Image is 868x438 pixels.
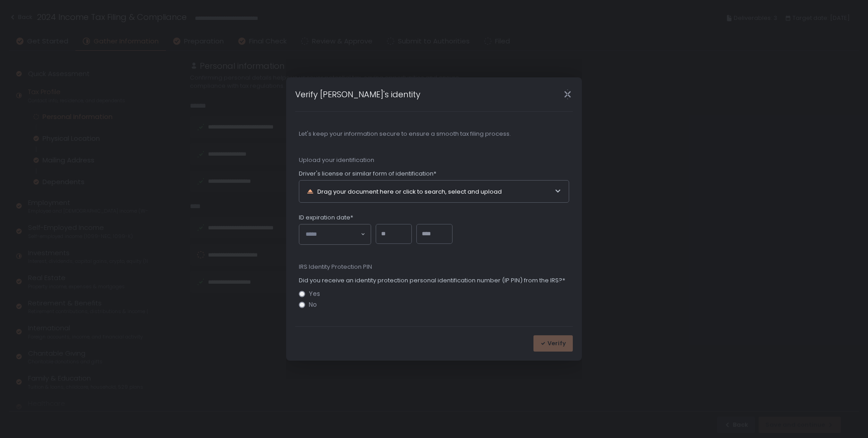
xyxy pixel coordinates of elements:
span: Yes [309,290,320,297]
span: Driver's license or similar form of identification* [299,170,436,178]
span: ID expiration date* [299,214,353,222]
span: Upload your identification [299,156,569,164]
input: No [299,301,305,308]
input: Yes [299,291,305,297]
div: Search for option [299,224,371,244]
div: Close [553,89,582,100]
span: No [309,301,317,308]
span: Did you receive an identity protection personal identification number (IP PIN) from the IRS?* [299,276,565,285]
h1: Verify [PERSON_NAME]'s identity [295,88,420,100]
input: Search for option [306,230,360,239]
span: Let's keep your information secure to ensure a smooth tax filing process. [299,130,569,138]
span: IRS Identity Protection PIN [299,263,569,271]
